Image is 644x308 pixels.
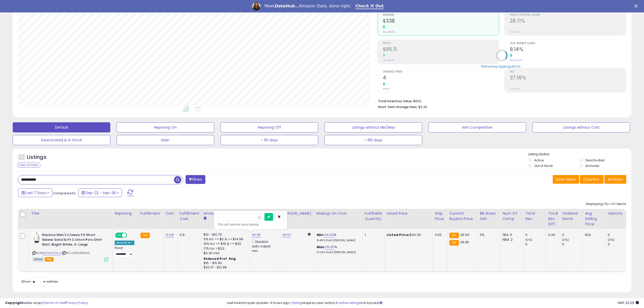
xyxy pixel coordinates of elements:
a: 8 active listings [336,300,361,305]
button: Columns [580,175,604,184]
div: Cost [165,211,175,216]
button: Last 7 Days [18,189,52,197]
b: Max: [317,245,326,249]
span: Sep-22 - Sep-28 [86,190,116,195]
label: Out of Stock [534,164,553,168]
button: Filters [186,175,205,184]
label: Archived [585,164,599,168]
div: 0 [525,242,546,247]
small: FBA [449,233,459,238]
div: 5.9 [180,233,198,237]
small: FBA [449,240,459,246]
div: Last InventoryLab Update: 4 hours ago, requires user action, not synced. [227,301,639,305]
button: Actions [604,175,626,184]
small: Amazon Fees. [204,216,207,221]
button: Non Competitive [428,122,526,132]
div: 0 [608,233,628,237]
button: Save View [553,175,579,184]
span: ON [116,233,122,237]
div: Ordered Items [562,211,581,221]
span: | SKU: 1066341290 [62,251,90,255]
div: Listed Price [387,211,431,216]
div: 1 [365,233,381,237]
div: $15 - $15.83 [204,261,246,265]
div: Clear All Filters [18,163,40,167]
label: Active [534,158,544,162]
div: Close [634,5,639,8]
b: Listed Price: [387,232,410,237]
a: 115.55 [325,245,334,250]
img: 31nf83MGanL._SL40_.jpg [32,233,41,243]
b: Min: [317,232,324,237]
div: Avg Selling Price [585,211,603,227]
div: FBM: 2 [503,237,519,242]
div: 0 [562,242,583,247]
label: Deactivated [585,158,604,162]
span: OFF [126,233,134,237]
div: Repricing [115,211,136,216]
button: Listings without Cost [532,122,630,132]
a: Privacy Policy [66,300,88,305]
div: % [317,233,359,242]
div: 10% for >= $15 & <= $20 [204,242,246,246]
span: 29.95 [460,240,469,245]
a: 34.94 [324,232,334,237]
div: Retrieving aggregations.. [481,64,522,69]
span: Show: entries [22,279,58,284]
b: Reduced Prof. Rng. [204,256,237,261]
div: Title [31,211,110,216]
small: (0%) [608,238,615,242]
p: Listing States: [528,152,631,157]
div: Markup on Cost [317,211,361,216]
span: FBA [45,257,53,262]
div: 0.00 [548,233,556,237]
div: FBA: 5 [503,233,519,237]
strong: Copyright [5,300,24,305]
small: (0%) [562,238,569,242]
span: 2025-10-6 23:09 GMT [617,300,639,305]
div: Current Buybox Price [449,211,475,221]
div: 5% for >= $0 & <= $14.99 [204,237,246,242]
div: Total Rev. Diff. [548,211,558,227]
div: Fulfillment [140,211,161,216]
p: 16.40% Profit [PERSON_NAME] [317,239,359,242]
span: Columns [583,177,599,182]
button: Default [13,122,110,132]
div: 0 [608,242,628,247]
div: N/A [585,233,602,237]
button: Repricing Off [221,122,318,132]
a: 30.00 [252,232,261,237]
div: This will override store markup [218,222,283,227]
a: Check It Out [355,4,384,9]
div: Ship Price [435,211,445,221]
div: 0 [562,233,583,237]
div: ASIN: [32,233,109,261]
span: Compared to: [53,191,76,196]
div: Fulfillable Quantity [365,211,382,221]
div: 0.00 [435,233,443,237]
button: Main [117,135,214,145]
div: 0 [525,233,546,237]
a: B01N4FYEWU [43,251,61,255]
h5: Listings [27,154,46,161]
div: % [317,245,359,254]
div: Amazon AI * [115,241,134,245]
button: Sep-22 - Sep-28 [78,189,122,197]
button: > 180 days [325,135,422,145]
a: 14.08 [165,232,174,237]
button: > 90 days [221,135,318,145]
div: Amazon Fees [204,211,247,216]
button: Listings without Min/Max [325,122,422,132]
th: The percentage added to the cost of goods (COGS) that forms the calculator for Min & Max prices. [314,209,363,229]
a: Terms of Use [43,300,65,305]
button: Deactivated & In Stock [13,135,110,145]
div: Preset: [115,246,134,258]
div: seller snap | | [5,301,88,305]
div: Fulfillment Cost [180,211,199,221]
div: Disable auto adjust min [252,239,276,253]
div: Total Rev. [525,211,544,221]
div: Num of Comp. [503,211,521,221]
div: $20.01 - $21.68 [204,265,246,270]
small: (0%) [525,238,532,242]
span: Last 7 Days [26,190,46,195]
